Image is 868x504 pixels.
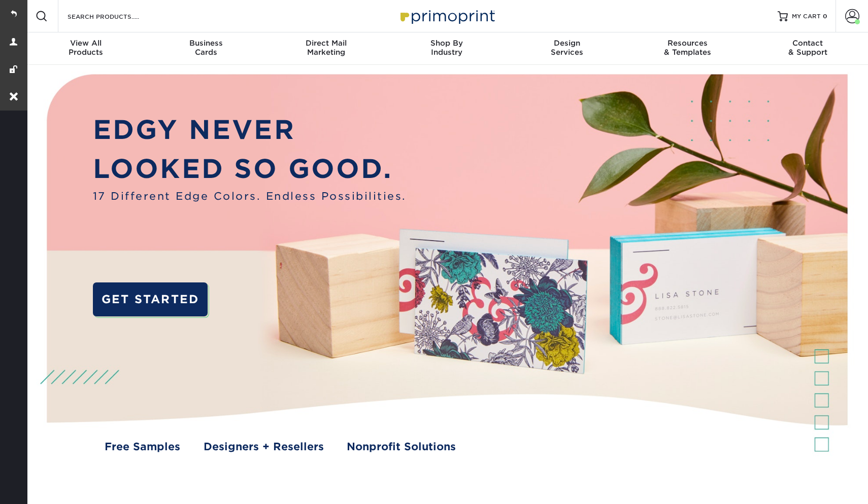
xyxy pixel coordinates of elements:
a: View AllProducts [25,32,146,65]
div: Marketing [266,39,386,57]
span: Shop By [386,39,507,48]
p: LOOKED SO GOOD. [93,150,407,189]
span: Resources [627,39,748,48]
span: Direct Mail [266,39,386,48]
input: SEARCH PRODUCTS..... [66,10,165,22]
span: Design [507,39,627,48]
a: Contact& Support [748,32,868,65]
p: EDGY NEVER [93,111,407,150]
div: Cards [146,39,266,57]
a: Free Samples [105,439,180,455]
span: MY CART [792,12,821,21]
a: Direct MailMarketing [266,32,386,65]
span: 17 Different Edge Colors. Endless Possibilities. [93,189,407,204]
div: Services [507,39,627,57]
span: View All [25,39,146,48]
div: & Support [748,39,868,57]
div: Industry [386,39,507,57]
a: Shop ByIndustry [386,32,507,65]
a: Designers + Resellers [204,439,324,455]
span: Business [146,39,266,48]
a: GET STARTED [93,282,208,317]
span: Contact [748,39,868,48]
a: Nonprofit Solutions [347,439,456,455]
a: Resources& Templates [627,32,748,65]
a: DesignServices [507,32,627,65]
div: & Templates [627,39,748,57]
img: Primoprint [396,5,497,27]
div: Products [25,39,146,57]
a: BusinessCards [146,32,266,65]
span: 0 [823,13,827,20]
